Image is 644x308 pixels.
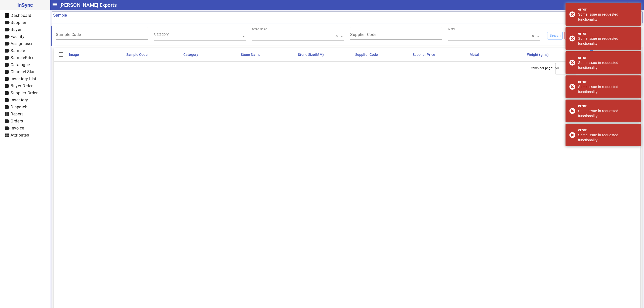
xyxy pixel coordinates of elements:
div: Some issue in requested functionality [578,12,637,22]
span: InSync [4,1,46,9]
mat-icon: label [4,41,10,47]
mat-icon: dashboard [4,13,10,19]
span: Supplier Price [413,53,435,57]
span: Dispatch [11,105,27,109]
mat-icon: filter_list [588,48,594,54]
div: Metal [448,27,455,31]
span: Dashboard [11,13,31,18]
span: SamplePrice [11,55,34,60]
button: Reset [564,32,578,39]
span: Attributes [11,133,29,138]
mat-icon: label [4,104,10,110]
div: error [578,55,637,60]
div: error [578,127,637,133]
div: Some issue in requested functionality [578,84,637,94]
span: Supplier [11,20,26,25]
span: Clear all [335,34,340,39]
div: Some issue in requested functionality [578,133,637,143]
span: Inventory [11,98,28,102]
span: Sample Code [126,53,148,57]
span: Invoice [11,126,24,130]
mat-icon: label [4,55,10,61]
span: [PERSON_NAME] Exports [59,1,117,9]
mat-icon: settings [633,3,637,7]
div: Items per page: [531,66,553,71]
mat-icon: label [4,76,10,82]
mat-icon: label [4,90,10,96]
mat-icon: label [4,27,10,33]
mat-icon: label [4,20,10,26]
mat-label: Supplier Code [350,32,377,37]
mat-icon: label [4,48,10,54]
mat-icon: label [4,83,10,89]
span: Inventory List [11,76,36,81]
div: error [578,103,637,108]
span: Sample [11,48,25,53]
div: error [578,7,637,12]
span: Clear all [532,34,536,39]
span: Supplier Code [355,53,378,57]
mat-icon: view_module [4,132,10,138]
div: Some issue in requested functionality [578,36,637,46]
mat-icon: menu [52,2,58,8]
div: Some issue in requested functionality [578,60,637,70]
div: Category [154,32,169,37]
mat-icon: label [4,118,10,124]
mat-icon: view_module [4,111,10,117]
mat-icon: label [4,34,10,40]
mat-icon: label [4,69,10,75]
div: Stone Name [252,27,267,31]
mat-label: Sample Code [56,32,81,37]
div: Om [PERSON_NAME] [580,1,628,9]
div: Some issue in requested functionality [578,108,637,118]
span: Image [69,53,79,57]
span: Buyer Order [11,83,33,88]
span: Stone Name [241,53,261,57]
div: error [578,79,637,84]
span: Report [11,112,23,116]
div: error [578,31,637,36]
mat-card-header: Sample [52,12,642,23]
span: Orders [11,119,23,123]
span: Weight (gms) [527,53,549,57]
span: Catalogue [11,62,30,67]
span: Metal [470,53,479,57]
span: Facility [11,34,24,39]
span: Channel Sku [11,69,34,74]
span: Stone Size(MM) [298,53,324,57]
mat-icon: label [4,125,10,131]
mat-icon: label [4,97,10,103]
span: Supplier Order [11,91,37,95]
span: Assign user [11,41,33,46]
span: Category [183,53,198,57]
span: Buyer [11,27,21,32]
mat-icon: label [4,62,10,68]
